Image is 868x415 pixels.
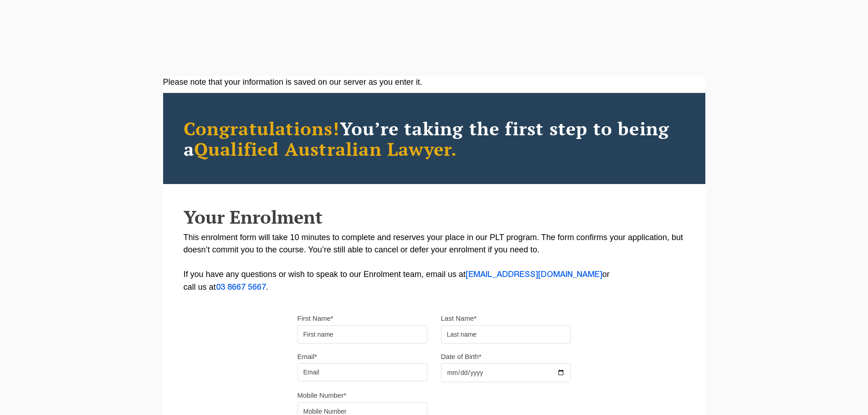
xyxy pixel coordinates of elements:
h2: Your Enrolment [184,207,685,227]
a: 03 8667 5667 [216,284,266,291]
label: Last Name* [441,314,477,323]
label: Mobile Number* [298,391,347,400]
input: First name [298,325,427,343]
span: Qualified Australian Lawyer. [194,137,457,161]
div: Please note that your information is saved on our server as you enter it. [163,76,705,88]
input: Email [298,363,427,381]
label: Date of Birth* [441,352,482,361]
span: Congratulations! [184,116,340,140]
label: Email* [298,352,317,361]
h2: You’re taking the first step to being a [184,118,685,159]
label: First Name* [298,314,334,323]
a: [EMAIL_ADDRESS][DOMAIN_NAME] [466,271,602,278]
input: Last name [441,325,571,343]
p: This enrolment form will take 10 minutes to complete and reserves your place in our PLT program. ... [184,231,685,294]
